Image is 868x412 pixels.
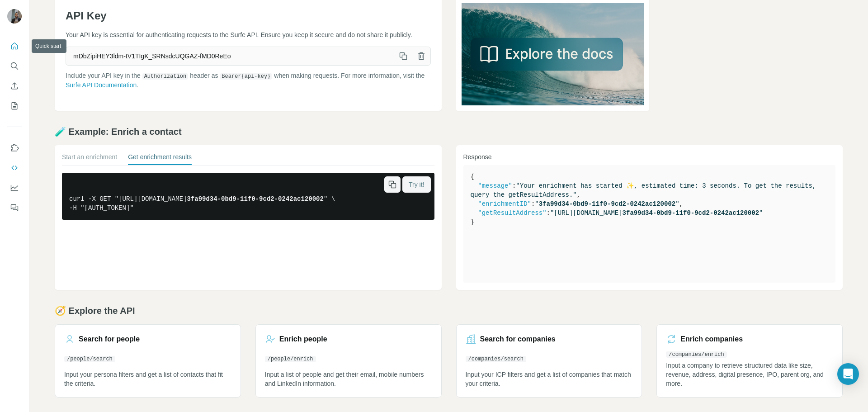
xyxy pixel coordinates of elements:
p: Input your ICP filters and get a list of companies that match your criteria. [466,370,633,388]
button: Use Surfe API [7,160,22,176]
button: Start an enrichment [62,152,117,165]
h3: Search for people [79,334,140,345]
span: mDbZipiHEY3ldm-tV1TIgK_SRNsdcUQGAZ-fMD0ReEo [66,48,394,64]
span: 3fa99d34-0bd9-11f0-9cd2-0242ac120002 [623,209,759,217]
a: Search for companies/companies/searchInput your ICP filters and get a list of companies that matc... [456,324,642,398]
h3: Enrich people [279,334,327,345]
a: Enrich companies/companies/enrichInput a company to retrieve structured data like size, revenue, ... [656,324,843,398]
p: Input your persona filters and get a list of contacts that fit the criteria. [64,370,231,388]
code: /people/enrich [265,356,316,362]
code: /people/search [64,356,115,362]
code: Bearer {api-key} [220,73,272,80]
p: Include your API key in the header as when making requests. For more information, visit the . [66,71,431,90]
button: Search [7,58,22,74]
h2: 🧭 Explore the API [55,304,843,317]
p: Input a company to retrieve structured data like size, revenue, address, digital presence, IPO, p... [666,361,833,388]
span: "message" [478,182,512,189]
button: Use Surfe on LinkedIn [7,140,22,156]
span: "[URL][DOMAIN_NAME] " [550,209,763,217]
span: "Your enrichment has started ✨, estimated time: 3 seconds. To get the results, query the getResul... [471,182,820,199]
code: /companies/search [466,356,526,362]
code: Authorization [142,73,189,80]
span: 3fa99d34-0bd9-11f0-9cd2-0242ac120002 [187,195,323,203]
p: Input a list of people and get their email, mobile numbers and LinkedIn information. [265,370,432,388]
span: "getResultAddress" [478,209,546,217]
button: Try it! [402,176,430,193]
button: My lists [7,98,22,114]
span: "enrichmentID" [478,200,531,208]
div: Open Intercom Messenger [837,363,859,385]
button: Feedback [7,199,22,216]
h3: Response [463,152,836,161]
h3: Enrich companies [680,334,743,345]
button: Enrich CSV [7,78,22,94]
a: Surfe API Documentation [66,81,137,89]
span: " " [535,200,679,208]
a: Search for people/people/searchInput your persona filters and get a list of contacts that fit the... [55,324,241,398]
span: Try it! [409,180,424,189]
h2: 🧪 Example: Enrich a contact [55,125,843,138]
button: Quick start [7,38,22,54]
button: Dashboard [7,180,22,196]
h1: API Key [66,9,431,23]
span: 3fa99d34-0bd9-11f0-9cd2-0242ac120002 [539,200,675,208]
a: Enrich people/people/enrichInput a list of people and get their email, mobile numbers and LinkedI... [255,324,442,398]
p: Your API key is essential for authenticating requests to the Surfe API. Ensure you keep it secure... [66,30,431,39]
pre: curl -X GET "[URL][DOMAIN_NAME] " \ -H "[AUTH_TOKEN]" [62,173,434,220]
h3: Search for companies [480,334,556,345]
button: Get enrichment results [128,152,192,165]
pre: { : , : , : } [471,172,829,227]
code: /companies/enrich [666,351,726,358]
img: Avatar [7,9,22,24]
